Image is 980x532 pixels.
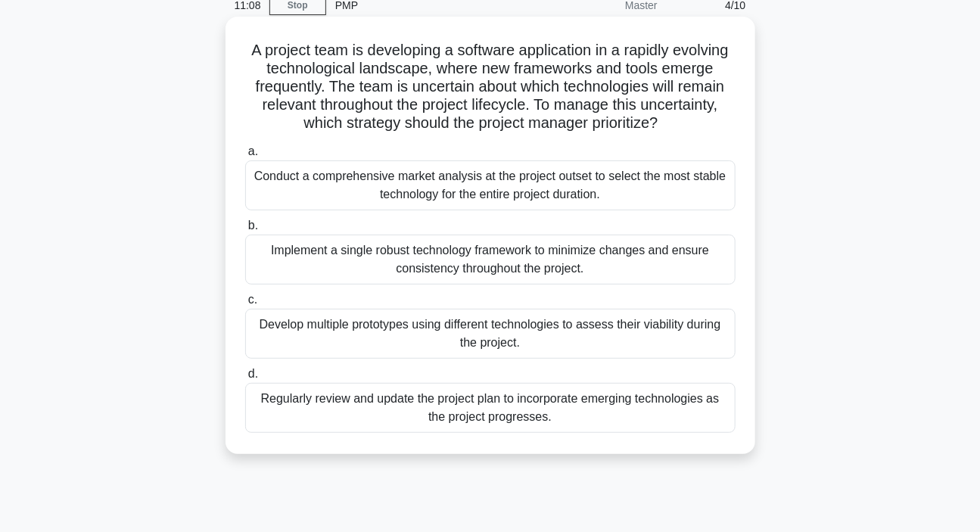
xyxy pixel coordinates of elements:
div: Regularly review and update the project plan to incorporate emerging technologies as the project ... [245,383,736,433]
div: Develop multiple prototypes using different technologies to assess their viability during the pro... [245,309,736,359]
span: b. [248,219,258,232]
span: d. [248,367,258,380]
div: Implement a single robust technology framework to minimize changes and ensure consistency through... [245,235,736,285]
span: a. [248,145,258,157]
h5: A project team is developing a software application in a rapidly evolving technological landscape... [244,41,737,133]
div: Conduct a comprehensive market analysis at the project outset to select the most stable technolog... [245,160,736,210]
span: c. [248,293,257,306]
